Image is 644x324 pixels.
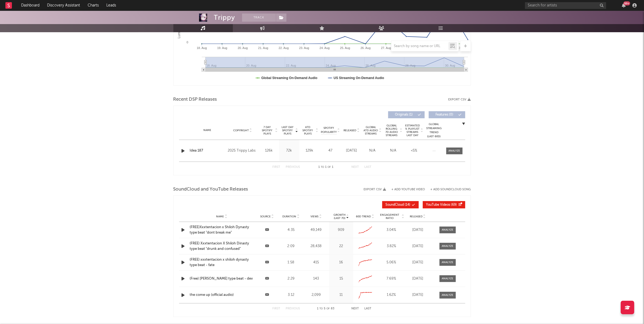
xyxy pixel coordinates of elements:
[331,244,352,249] div: 22
[321,126,337,134] span: Spotify Popularity
[426,203,457,207] span: ( 69 )
[407,227,429,233] div: [DATE]
[177,4,181,38] text: Luminate Daily Streams
[311,164,341,171] div: 1 1 1
[286,307,300,310] button: Previous
[364,188,386,191] button: Export CSV
[525,2,606,9] input: Search for artists
[304,276,328,282] div: 143
[273,307,280,310] button: First
[622,3,626,8] button: 99+
[331,260,352,265] div: 16
[331,227,352,233] div: 909
[407,260,429,265] div: [DATE]
[280,244,302,249] div: 2:09
[280,276,302,282] div: 2:29
[379,260,404,265] div: 5.06 %
[216,215,224,218] span: Name
[328,166,331,168] span: of
[190,241,254,251] a: (FREE) Xxxtentacion X Shiloh Dinasty type beat "drunk and confused"
[304,244,328,249] div: 28,438
[190,257,254,268] a: (FREE) xxxtentacion x shiloh dynasty type beat - fate
[228,148,257,154] div: 2025 Trippy Labs
[190,276,254,282] a: (Free) [PERSON_NAME] type beat - dev
[429,111,465,118] button: Features(0)
[365,166,372,169] button: Last
[386,188,425,191] div: + Add YouTube Video
[405,124,420,137] span: Estimated % Playlist Streams Last Day
[261,76,318,80] text: Global Streaming On-Demand Audio
[379,213,401,220] span: Engagement Ratio
[273,166,280,169] button: First
[333,213,346,217] p: Growth
[331,292,352,298] div: 11
[407,244,429,249] div: [DATE]
[190,148,225,153] a: Idea 187
[301,148,318,153] div: 129k
[388,111,425,118] button: Originals(1)
[379,227,404,233] div: 3.04 %
[343,148,361,153] div: [DATE]
[382,201,419,208] button: SoundCloud(14)
[282,215,296,218] span: Duration
[331,276,352,282] div: 15
[280,260,302,265] div: 1:58
[190,292,254,298] a: the come up (official audio)
[365,307,372,310] button: Last
[280,227,302,233] div: 4:35
[344,129,356,132] span: Released
[623,1,630,5] div: 99 +
[392,113,417,116] span: Originals ( 1 )
[407,292,429,298] div: [DATE]
[321,148,340,153] div: 47
[280,126,295,135] span: Last Day Spotify Plays
[233,129,249,132] span: Copyright
[386,203,404,207] span: SoundCloud
[301,126,315,135] span: ATD Spotify Plays
[327,307,330,310] span: of
[214,14,235,22] div: Trippy
[379,244,404,249] div: 3.82 %
[260,215,271,218] span: Source
[286,166,300,169] button: Previous
[426,203,450,207] span: YouTube Videos
[392,188,425,191] button: + Add YouTube Video
[173,186,248,193] span: SoundCloud and YouTube Releases
[364,148,382,153] div: N/A
[426,122,442,139] div: Global Streaming Trend (Last 60D)
[384,124,399,137] span: Global Rolling 7D Audio Streams
[356,215,371,218] span: 60D Trend
[320,307,323,310] span: to
[379,276,404,282] div: 7.69 %
[242,14,276,22] button: Track
[321,166,324,168] span: to
[405,148,423,153] div: <5%
[190,225,254,235] a: (FREE)Xxxtentacion x Shiloh Dynasty type beat "dont break me"
[333,76,384,80] text: US Streaming On-Demand Audio
[173,96,217,103] span: Recent DSP Releases
[423,201,465,208] button: YouTube Videos(69)
[410,215,422,218] span: Released
[386,203,411,207] span: ( 14 )
[379,292,404,298] div: 1.62 %
[432,113,457,116] span: Features ( 0 )
[304,227,328,233] div: 49,149
[311,215,318,218] span: Views
[304,292,328,298] div: 2,099
[431,188,471,191] button: + Add SoundCloud Song
[333,217,346,220] p: (Last 7d)
[391,44,448,48] input: Search by song name or URL
[311,306,341,312] div: 1 5 83
[352,307,359,310] button: Next
[448,98,471,101] button: Export CSV
[352,166,359,169] button: Next
[304,260,328,265] div: 415
[425,188,471,191] button: + Add SoundCloud Song
[190,128,225,132] div: Name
